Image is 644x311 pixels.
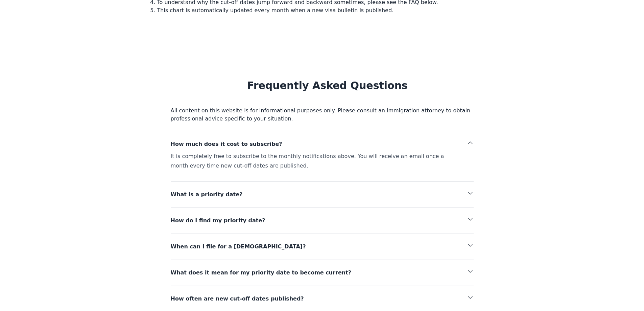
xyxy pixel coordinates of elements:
[171,242,423,251] span: When can I file for a [DEMOGRAPHIC_DATA]?
[171,208,474,225] button: How do I find my priority date?
[171,152,474,173] div: It is completely free to subscribe to the monthly notifications above. You will receive an email ...
[138,80,506,93] h2: Frequently Asked Questions
[171,131,474,149] button: How much does it cost to subscribe?
[171,190,423,199] span: What is a priority date?
[171,216,423,225] span: How do I find my priority date?
[171,286,474,304] button: How often are new cut-off dates published?
[171,260,474,277] button: What does it mean for my priority date to become current?
[171,139,423,149] span: How much does it cost to subscribe?
[157,6,506,15] li: This chart is automatically updated every month when a new visa bulletin is published.
[171,294,423,304] span: How often are new cut-off dates published?
[171,268,423,277] span: What does it mean for my priority date to become current?
[171,234,474,251] button: When can I file for a [DEMOGRAPHIC_DATA]?
[171,107,474,123] p: All content on this website is for informational purposes only. Please consult an immigration att...
[171,182,474,199] button: What is a priority date?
